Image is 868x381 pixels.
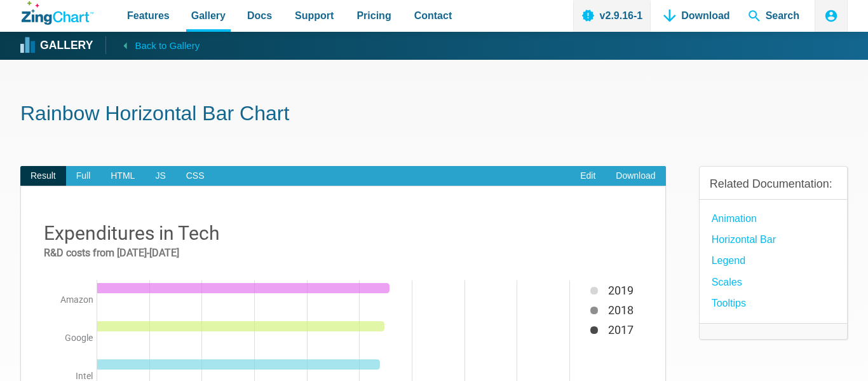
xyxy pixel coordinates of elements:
a: ZingChart Logo. Click to return to the homepage [22,1,93,25]
span: Features [127,7,170,24]
a: Animation [712,210,757,227]
a: Download [606,166,665,186]
span: Support [295,7,334,24]
span: HTML [100,166,145,186]
a: Tooltips [712,294,746,312]
strong: Gallery [40,40,93,52]
span: Pricing [356,7,391,24]
span: Gallery [191,7,226,24]
a: Gallery [22,36,93,55]
a: Back to Gallery [105,36,200,54]
a: Edit [570,166,606,186]
span: Result [20,166,66,186]
a: Scales [712,274,742,291]
h1: Rainbow Horizontal Bar Chart [20,100,848,129]
span: CSS [176,166,215,186]
h3: Related Documentation: [710,177,837,191]
span: JS [145,166,175,186]
span: Docs [247,7,272,24]
span: Contact [414,7,452,24]
span: Full [66,166,101,186]
a: Legend [712,252,745,269]
span: Back to Gallery [135,38,200,54]
a: Horizontal Bar [712,231,776,248]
